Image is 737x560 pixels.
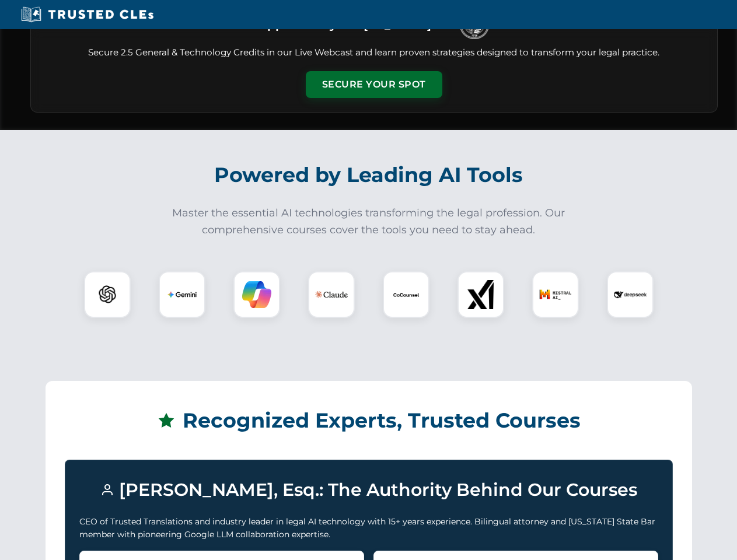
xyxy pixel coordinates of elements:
[383,271,429,318] div: CoCounsel
[532,271,579,318] div: Mistral AI
[308,271,355,318] div: Claude
[242,280,271,309] img: Copilot Logo
[233,271,280,318] div: Copilot
[79,474,658,506] h3: [PERSON_NAME], Esq.: The Authority Behind Our Courses
[46,155,692,195] h2: Powered by Leading AI Tools
[84,271,131,318] div: ChatGPT
[45,46,703,60] p: Secure 2.5 General & Technology Credits in our Live Webcast and learn proven strategies designed ...
[392,280,421,309] img: CoCounsel Logo
[167,280,197,309] img: Gemini Logo
[18,6,157,23] img: Trusted CLEs
[614,278,647,311] img: DeepSeek Logo
[165,205,573,239] p: Master the essential AI technologies transforming the legal profession. Our comprehensive courses...
[607,271,654,318] div: DeepSeek
[159,271,205,318] div: Gemini
[65,400,673,441] h2: Recognized Experts, Trusted Courses
[539,278,572,311] img: Mistral AI Logo
[79,515,658,541] p: CEO of Trusted Translations and industry leader in legal AI technology with 15+ years experience....
[457,271,504,318] div: xAI
[466,280,495,309] img: xAI Logo
[306,71,442,98] button: Secure Your Spot
[90,278,124,311] img: ChatGPT Logo
[315,278,348,311] img: Claude Logo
